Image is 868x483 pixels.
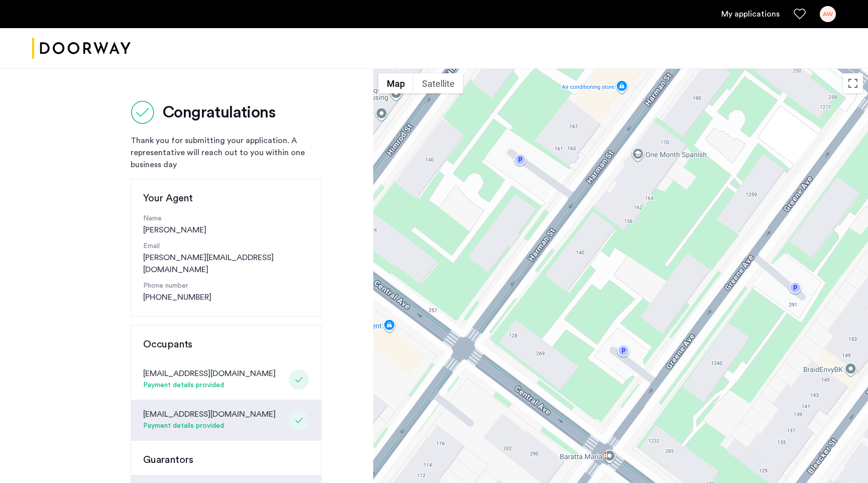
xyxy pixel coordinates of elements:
[143,191,309,205] h3: Your Agent
[143,408,276,420] div: [EMAIL_ADDRESS][DOMAIN_NAME]
[378,73,413,93] button: Show street map
[143,213,309,224] p: Name
[143,291,211,303] a: [PHONE_NUMBER]
[721,8,780,20] a: My application
[32,30,131,67] a: Cazamio logo
[143,281,309,291] p: Phone number
[413,73,463,93] button: Show satellite imagery
[143,213,309,236] div: [PERSON_NAME]
[131,135,321,171] div: Thank you for submitting your application. A representative will reach out to you within one busi...
[794,8,806,20] a: Favorites
[143,380,276,392] div: Payment details provided
[163,102,275,123] h2: Congratulations
[826,443,858,473] iframe: chat widget
[143,420,276,432] div: Payment details provided
[820,6,836,22] div: AW
[843,73,863,93] button: Toggle fullscreen view
[32,30,131,67] img: logo
[143,252,309,276] a: [PERSON_NAME][EMAIL_ADDRESS][DOMAIN_NAME]
[143,368,276,380] div: [EMAIL_ADDRESS][DOMAIN_NAME]
[143,453,309,467] h3: Guarantors
[143,241,309,252] p: Email
[143,337,309,351] h3: Occupants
